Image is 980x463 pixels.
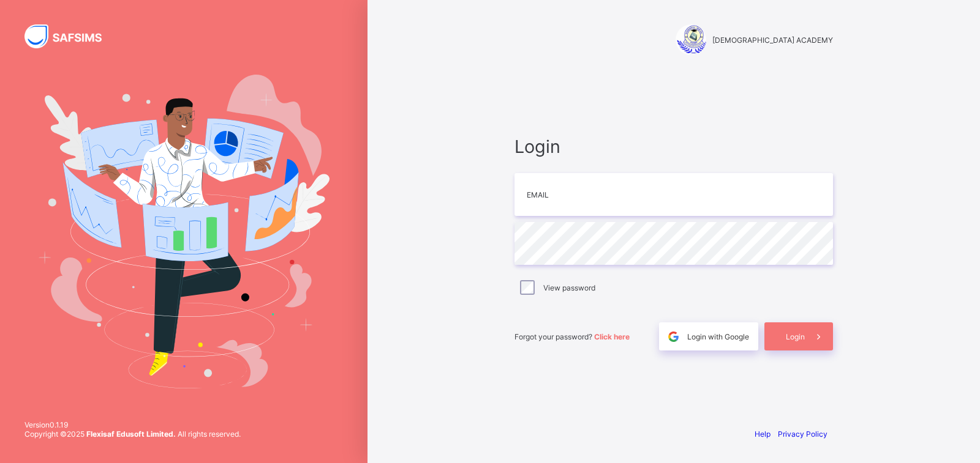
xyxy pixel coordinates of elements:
a: Help [755,429,771,439]
span: Login [514,136,833,157]
span: Copyright © 2025 All rights reserved. [24,429,241,439]
a: Privacy Policy [778,429,827,439]
span: Login with Google [687,332,749,341]
span: Login [786,332,805,341]
a: Click here [594,332,630,341]
span: Forgot your password? [514,332,630,341]
img: google.396cfc9801f0270233282035f929180a.svg [666,330,680,344]
span: Version 0.1.19 [24,420,241,429]
strong: Flexisaf Edusoft Limited. [86,429,176,439]
label: View password [543,283,595,292]
img: SAFSIMS Logo [24,24,116,48]
img: Hero Image [38,75,330,388]
span: [DEMOGRAPHIC_DATA] ACADEMY [712,35,833,45]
